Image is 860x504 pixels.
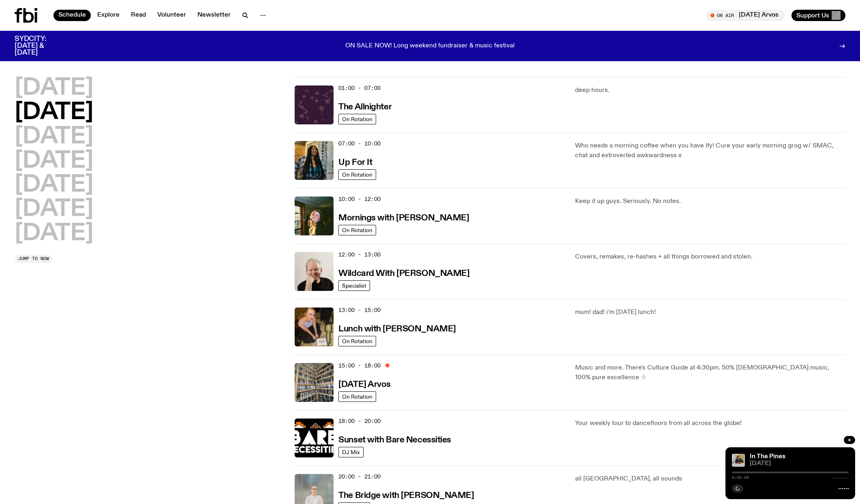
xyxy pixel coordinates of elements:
p: deep hours. [575,85,845,95]
p: Covers, remakes, re-hashes + all things borrowed and stolen. [575,252,845,262]
a: In The Pines [750,453,785,460]
span: DJ Mix [342,449,360,455]
a: On Rotation [338,225,376,235]
h3: Up For It [338,158,372,167]
p: mum! dad! i'm [DATE] lunch! [575,308,845,317]
button: [DATE] [15,198,93,221]
p: Keep it up guys. Seriously. No notes. [575,196,845,206]
span: [DATE] [750,461,849,467]
button: [DATE] [15,150,93,173]
span: 20:00 - 21:00 [338,473,381,481]
p: Your weekly tour to dancefloors from all across the globe! [575,419,845,428]
span: On Rotation [342,338,372,344]
h3: [DATE] Arvos [338,380,391,389]
button: On Air[DATE] Arvos [706,10,785,21]
a: Sunset with Bare Necessities [338,434,451,444]
h3: Mornings with [PERSON_NAME] [338,214,469,222]
a: Specialist [338,280,370,291]
img: Bare Necessities [295,419,334,457]
a: Schedule [53,10,91,21]
a: Volunteer [152,10,191,21]
p: Music and more. There's Culture Guide at 4:30pm. 50% [DEMOGRAPHIC_DATA] music, 100% pure excellen... [575,363,845,382]
p: ON SALE NOW! Long weekend fundraiser & music festival [345,43,515,50]
span: 01:00 - 07:00 [338,84,381,92]
a: Newsletter [193,10,235,21]
a: On Rotation [338,336,376,346]
button: [DATE] [15,101,93,124]
span: Jump to now [18,256,49,261]
h3: Wildcard With [PERSON_NAME] [338,269,469,278]
span: 15:00 - 18:00 [338,362,381,369]
span: Specialist [342,282,366,288]
span: 10:00 - 12:00 [338,195,381,203]
a: The Bridge with [PERSON_NAME] [338,490,474,500]
a: The Allnighter [338,101,391,111]
button: [DATE] [15,222,93,245]
img: Freya smiles coyly as she poses for the image. [295,196,334,235]
span: On Rotation [342,227,372,233]
img: Ify - a Brown Skin girl with black braided twists, looking up to the side with her tongue stickin... [295,141,334,180]
button: [DATE] [15,126,93,148]
a: On Rotation [338,169,376,180]
a: Mornings with [PERSON_NAME] [338,212,469,222]
span: 07:00 - 10:00 [338,140,381,147]
span: 13:00 - 15:00 [338,306,381,314]
span: 18:00 - 20:00 [338,417,381,425]
span: 12:00 - 13:00 [338,251,381,258]
span: On Rotation [342,116,372,122]
span: -:--:-- [832,476,849,480]
button: Support Us [792,10,845,21]
img: Stuart is smiling charmingly, wearing a black t-shirt against a stark white background. [295,252,334,291]
img: SLC lunch cover [295,308,334,346]
h3: Sunset with Bare Necessities [338,436,451,444]
a: Wildcard With [PERSON_NAME] [338,268,469,278]
p: all [GEOGRAPHIC_DATA], all sounds [575,474,845,484]
h3: Lunch with [PERSON_NAME] [338,325,456,333]
a: On Rotation [338,391,376,402]
a: [DATE] Arvos [338,379,391,389]
button: [DATE] [15,174,93,196]
a: Lunch with [PERSON_NAME] [338,323,456,333]
h3: The Allnighter [338,103,391,111]
img: A corner shot of the fbi music library [295,363,334,402]
a: On Rotation [338,114,376,124]
p: Who needs a morning coffee when you have Ify! Cure your early morning grog w/ SMAC, chat and extr... [575,141,845,160]
span: Support Us [796,12,829,19]
h3: SYDCITY: [DATE] & [DATE] [15,36,66,56]
span: On Rotation [342,393,372,399]
button: Jump to now [15,255,52,263]
a: Explore [92,10,124,21]
span: 0:00:00 [732,476,749,480]
a: Up For It [338,157,372,167]
span: On Rotation [342,171,372,177]
a: Read [126,10,151,21]
h3: The Bridge with [PERSON_NAME] [338,491,474,500]
a: DJ Mix [338,447,364,457]
button: [DATE] [15,77,93,100]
